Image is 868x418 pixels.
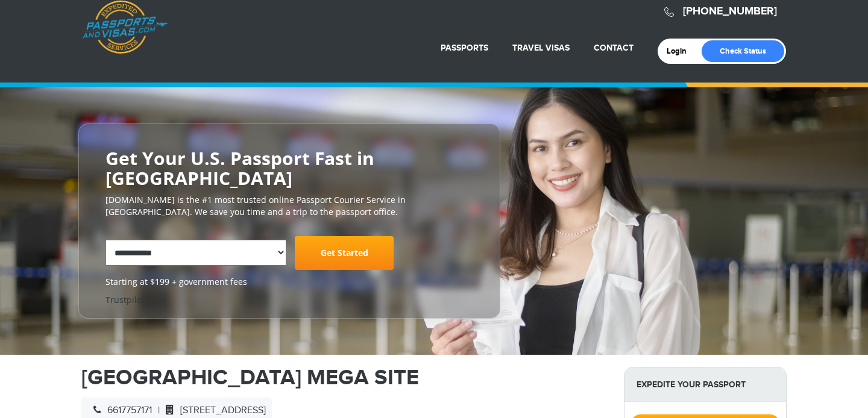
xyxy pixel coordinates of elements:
[105,148,473,188] h2: Get Your U.S. Passport Fast in [GEOGRAPHIC_DATA]
[702,40,784,62] a: Check Status
[594,43,634,53] a: Contact
[160,405,266,416] span: [STREET_ADDRESS]
[512,43,570,53] a: Travel Visas
[441,43,488,53] a: Passports
[667,46,695,56] a: Login
[87,405,152,416] span: 6617757171
[105,194,473,218] p: [DOMAIN_NAME] is the #1 most trusted online Passport Courier Service in [GEOGRAPHIC_DATA]. We sav...
[624,367,786,402] strong: Expedite Your Passport
[295,236,394,270] a: Get Started
[105,276,473,288] span: Starting at $199 + government fees
[81,367,606,388] h1: [GEOGRAPHIC_DATA] MEGA SITE
[105,294,145,305] a: Trustpilot
[683,5,777,18] a: [PHONE_NUMBER]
